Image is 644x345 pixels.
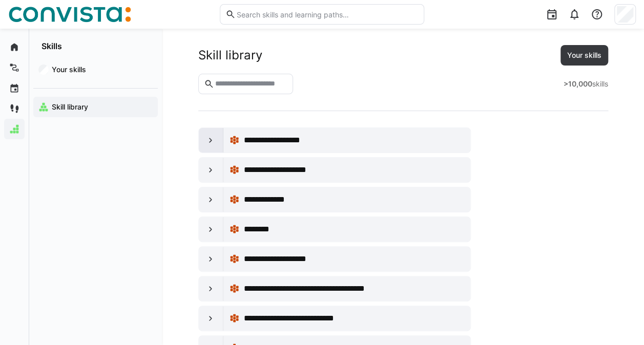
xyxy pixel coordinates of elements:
[566,50,603,60] span: Your skills
[198,48,262,63] div: Skill library
[564,79,592,88] strong: >10,000
[236,10,419,19] input: Search skills and learning paths…
[560,45,608,66] button: Your skills
[564,79,608,89] div: skills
